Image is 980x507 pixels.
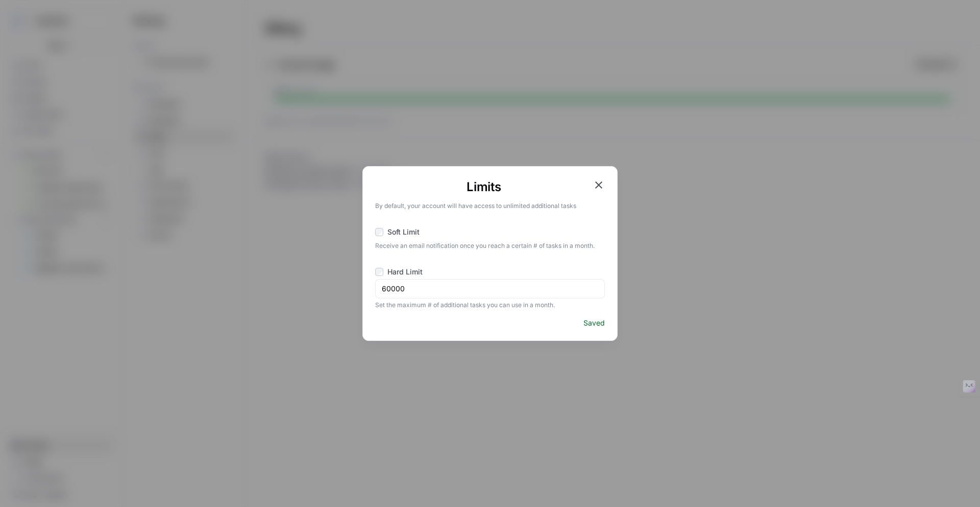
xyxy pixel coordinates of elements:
[375,228,383,236] input: Soft Limit
[375,268,383,276] input: Hard Limit
[387,267,423,277] span: Hard Limit
[375,298,605,310] span: Set the maximum # of additional tasks you can use in a month.
[382,284,598,294] input: 0
[375,199,605,211] p: By default, your account will have access to unlimited additional tasks
[375,179,593,195] h1: Limits
[387,227,420,237] span: Soft Limit
[583,318,605,328] span: Saved
[375,239,605,250] span: Receive an email notification once you reach a certain # of tasks in a month.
